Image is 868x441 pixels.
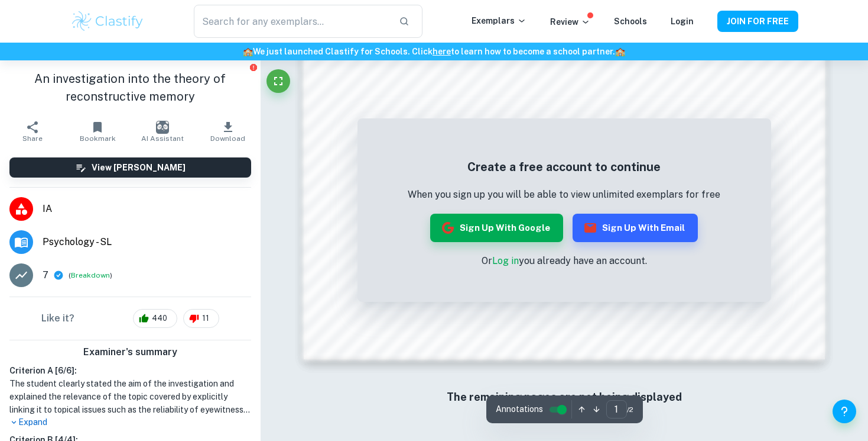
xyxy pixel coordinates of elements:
[196,115,261,148] button: Download
[43,202,251,216] span: IA
[183,309,219,328] div: 11
[194,5,389,38] input: Search for any exemplars...
[408,254,720,268] p: Or you already have an account.
[627,404,633,415] span: / 2
[266,69,290,93] button: Fullscreen
[9,157,251,178] button: View [PERSON_NAME]
[43,268,48,282] p: 7
[22,134,43,143] span: Share
[196,313,216,324] span: 11
[327,389,801,405] h6: The remaining pages are not being displayed
[550,15,590,28] p: Review
[833,400,856,423] button: Help and Feedback
[5,345,256,359] h6: Examiner's summary
[156,121,169,134] img: AI Assistant
[210,134,245,143] span: Download
[43,235,251,249] span: Psychology - SL
[69,270,112,281] span: ( )
[65,115,130,148] button: Bookmark
[472,14,526,27] p: Exemplars
[9,416,251,429] p: Expand
[71,270,110,281] button: Breakdown
[496,403,543,416] span: Annotations
[133,309,177,328] div: 440
[492,255,519,266] a: Log in
[92,161,186,174] h6: View [PERSON_NAME]
[70,9,145,33] img: Clastify logo
[2,45,866,58] h6: We just launched Clastify for Schools. Click to learn how to become a school partner.
[717,11,798,32] button: JOIN FOR FREE
[573,214,698,242] button: Sign up with Email
[249,63,258,72] button: Report issue
[433,47,451,56] a: here
[614,17,647,26] a: Schools
[615,47,625,56] span: 🏫
[9,377,251,416] h1: The student clearly stated the aim of the investigation and explained the relevance of the topic ...
[243,47,253,56] span: 🏫
[145,313,174,324] span: 440
[41,311,74,326] h6: Like it?
[9,364,251,377] h6: Criterion A [ 6 / 6 ]:
[130,115,195,148] button: AI Assistant
[141,134,184,143] span: AI Assistant
[408,188,720,202] p: When you sign up you will be able to view unlimited exemplars for free
[408,158,720,176] h5: Create a free account to continue
[9,70,251,105] h1: An investigation into the theory of reconstructive memory
[671,17,694,26] a: Login
[430,214,563,242] button: Sign up with Google
[80,134,116,143] span: Bookmark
